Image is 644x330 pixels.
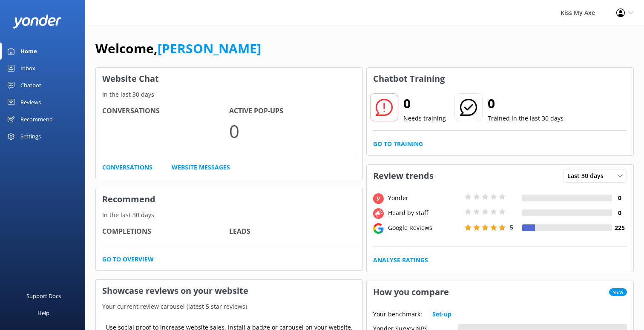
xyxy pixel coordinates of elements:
[20,60,35,77] div: Inbox
[373,310,422,319] p: Your benchmark:
[96,210,362,220] p: In the last 30 days
[96,188,362,210] h3: Recommend
[20,77,41,94] div: Chatbot
[158,40,261,57] a: [PERSON_NAME]
[96,280,362,302] h3: Showcase reviews on your website
[609,288,627,296] span: New
[172,163,230,172] a: Website Messages
[403,93,446,114] h2: 0
[229,117,356,145] p: 0
[96,302,362,311] p: Your current review carousel (latest 5 star reviews)
[95,38,261,59] h1: Welcome,
[102,163,152,172] a: Conversations
[386,208,463,218] div: Heard by staff
[20,128,41,145] div: Settings
[37,304,49,321] div: Help
[386,223,463,232] div: Google Reviews
[367,281,455,303] h3: How you compare
[432,310,451,319] a: Set-up
[102,255,154,264] a: Go to overview
[488,114,563,123] p: Trained in the last 30 days
[612,208,627,218] h4: 0
[367,165,440,187] h3: Review trends
[373,139,423,149] a: Go to Training
[612,223,627,232] h4: 225
[510,223,513,231] span: 5
[403,114,446,123] p: Needs training
[20,111,53,128] div: Recommend
[386,193,463,203] div: Yonder
[567,171,609,181] span: Last 30 days
[20,43,37,60] div: Home
[102,106,229,117] h4: Conversations
[229,106,356,117] h4: Active Pop-ups
[373,255,428,265] a: Analyse Ratings
[20,94,41,111] div: Reviews
[367,68,451,90] h3: Chatbot Training
[612,193,627,203] h4: 0
[96,68,362,90] h3: Website Chat
[13,14,62,29] img: yonder-white-logo.png
[96,90,362,99] p: In the last 30 days
[229,226,356,237] h4: Leads
[26,287,61,304] div: Support Docs
[102,226,229,237] h4: Completions
[488,93,563,114] h2: 0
